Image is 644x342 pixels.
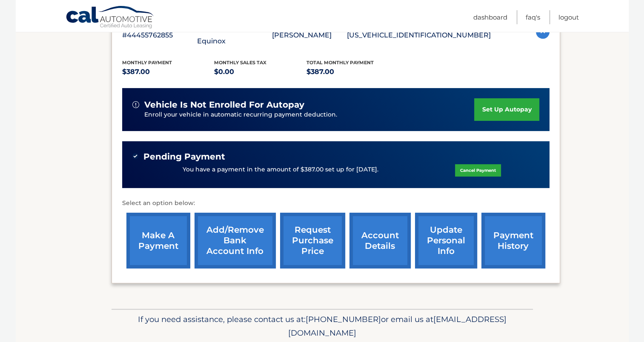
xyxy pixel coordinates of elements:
a: Cal Automotive [66,6,155,30]
a: update personal info [415,213,477,268]
a: Cancel Payment [455,164,501,177]
span: Pending Payment [143,151,225,162]
img: check-green.svg [132,153,138,159]
a: Add/Remove bank account info [195,213,276,268]
a: set up autopay [474,98,539,121]
p: $0.00 [214,66,306,78]
a: FAQ's [526,10,540,24]
p: [PERSON_NAME] [272,29,347,41]
a: account details [349,213,411,268]
span: Total Monthly Payment [306,60,374,66]
span: Monthly sales Tax [214,60,266,66]
p: Select an option below: [122,198,550,208]
p: #44455762855 [122,29,197,41]
p: 2025 Chevrolet Equinox [197,23,272,47]
a: payment history [481,213,545,268]
span: [PHONE_NUMBER] [306,314,381,324]
span: vehicle is not enrolled for autopay [144,100,304,110]
a: Dashboard [473,10,507,24]
a: request purchase price [280,213,345,268]
span: [EMAIL_ADDRESS][DOMAIN_NAME] [288,314,507,338]
p: [US_VEHICLE_IDENTIFICATION_NUMBER] [347,29,491,41]
a: Logout [558,10,579,24]
span: Monthly Payment [122,60,172,66]
img: alert-white.svg [132,101,139,108]
p: If you need assistance, please contact us at: or email us at [117,313,527,340]
a: make a payment [126,213,190,268]
p: $387.00 [122,66,215,78]
p: Enroll your vehicle in automatic recurring payment deduction. [144,110,475,120]
p: $387.00 [306,66,399,78]
p: You have a payment in the amount of $387.00 set up for [DATE]. [183,165,378,174]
